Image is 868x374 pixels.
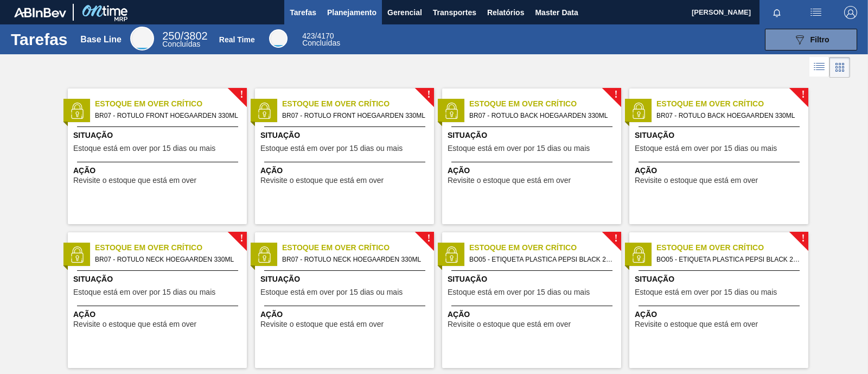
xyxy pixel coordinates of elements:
span: ! [427,91,430,99]
span: Transportes [433,6,476,19]
img: status [630,103,647,119]
span: Estoque em Over Crítico [282,242,434,253]
span: Revisite o estoque que está em over [260,320,384,328]
img: userActions [809,6,822,19]
span: Ação [260,165,431,176]
h1: Tarefas [11,33,68,46]
span: Situação [73,130,244,141]
span: ! [801,91,805,99]
span: Ação [448,165,618,176]
span: 423 [302,31,315,40]
span: Situação [73,274,244,285]
span: Estoque em Over Crítico [469,98,621,110]
span: Estoque em Over Crítico [469,242,621,253]
span: Revisite o estoque que está em over [260,176,384,185]
span: Estoque está em over por 15 dias ou mais [448,288,590,296]
span: ! [614,91,617,99]
span: / 4170 [302,31,334,40]
img: status [630,246,647,263]
div: Real Time [219,35,255,44]
span: Situação [448,130,618,141]
img: status [69,103,85,119]
img: TNhmsLtSVTkK8tSr43FrP2fwEKptu5GPRR3wAAAABJRU5ErkJggg== [14,8,66,17]
button: Notificações [759,5,794,20]
span: BO05 - ETIQUETA PLASTICA PEPSI BLACK 250ML [469,253,612,265]
div: Base Line [162,31,207,48]
span: Situação [260,274,431,285]
span: Revisite o estoque que está em over [635,320,758,328]
span: Revisite o estoque que está em over [448,176,571,185]
span: ! [801,234,805,243]
span: ! [427,234,430,243]
img: status [69,246,85,263]
span: Concluídas [302,39,340,47]
span: Estoque em Over Crítico [95,242,247,253]
span: Relatórios [487,6,524,19]
span: Ação [73,165,244,176]
img: status [443,246,459,263]
span: Situação [635,130,806,141]
span: Estoque em Over Crítico [95,98,247,110]
img: status [443,103,459,119]
span: Estoque está em over por 15 dias ou mais [635,144,777,153]
span: Situação [635,274,806,285]
span: Situação [260,130,431,141]
span: Revisite o estoque que está em over [73,320,196,328]
span: Estoque está em over por 15 dias ou mais [73,144,215,153]
span: Ação [635,309,806,320]
div: Visão em Cards [829,57,850,78]
span: Ação [73,309,244,320]
div: Real Time [302,33,340,47]
span: BR07 - ROTULO BACK HOEGAARDEN 330ML [656,110,800,122]
span: ! [240,91,243,99]
span: Revisite o estoque que está em over [448,320,571,328]
button: Filtro [765,29,857,50]
img: status [256,246,272,263]
span: Tarefas [290,6,316,19]
span: ! [614,234,617,243]
span: BR07 - ROTULO NECK HOEGAARDEN 330ML [282,253,425,265]
span: Ação [260,309,431,320]
span: Situação [448,274,618,285]
span: Estoque está em over por 15 dias ou mais [260,144,403,153]
span: 250 [162,30,180,42]
span: Estoque em Over Crítico [656,98,808,110]
span: BR07 - ROTULO BACK HOEGAARDEN 330ML [469,110,612,122]
span: Revisite o estoque que está em over [635,176,758,185]
span: BO05 - ETIQUETA PLASTICA PEPSI BLACK 250ML [656,253,800,265]
div: Visão em Lista [809,57,829,78]
span: Master Data [535,6,578,19]
span: Ação [635,165,806,176]
span: Concluídas [162,40,200,48]
span: Gerencial [387,6,422,19]
div: Real Time [269,29,288,48]
span: Estoque está em over por 15 dias ou mais [448,144,590,153]
img: status [256,103,272,119]
span: Estoque está em over por 15 dias ou mais [635,288,777,296]
span: Estoque em Over Crítico [656,242,808,253]
span: Planejamento [327,6,376,19]
span: Revisite o estoque que está em over [73,176,196,185]
span: / 3802 [162,30,207,42]
img: Logout [844,6,857,19]
span: Estoque em Over Crítico [282,98,434,110]
div: Base Line [130,27,154,50]
span: BR07 - ROTULO FRONT HOEGAARDEN 330ML [282,110,425,122]
span: BR07 - ROTULO FRONT HOEGAARDEN 330ML [95,110,238,122]
span: ! [240,234,243,243]
span: BR07 - ROTULO NECK HOEGAARDEN 330ML [95,253,238,265]
span: Estoque está em over por 15 dias ou mais [73,288,215,296]
span: Estoque está em over por 15 dias ou mais [260,288,403,296]
div: Base Line [80,35,122,45]
span: Filtro [810,35,829,44]
span: Ação [448,309,618,320]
